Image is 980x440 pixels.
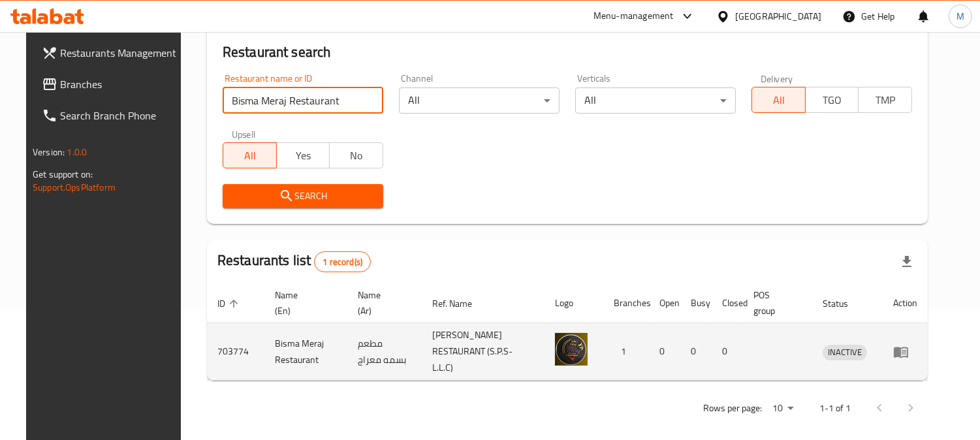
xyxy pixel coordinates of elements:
[757,91,800,110] span: All
[751,87,806,113] button: All
[680,323,712,381] td: 0
[347,323,422,381] td: مطعم بسمه معراج
[433,296,490,311] span: Ref. Name
[422,323,545,381] td: [PERSON_NAME] RESTAURANT (S.P.S-L.L.C)
[264,323,347,381] td: Bisma Meraj Restaurant
[223,142,277,168] button: All
[31,100,190,131] a: Search Branch Phone
[33,179,116,196] a: Support.OpsPlatform
[761,74,793,83] label: Delivery
[753,287,797,319] span: POS group
[575,87,736,114] div: All
[223,184,383,208] button: Search
[33,166,93,183] span: Get support on:
[31,69,190,100] a: Branches
[358,287,407,319] span: Name (Ar)
[819,400,851,416] p: 1-1 of 1
[217,251,371,272] h2: Restaurants list
[823,345,867,360] div: INACTIVE
[883,283,928,323] th: Action
[60,45,180,61] span: Restaurants Management
[67,144,87,161] span: 1.0.0
[207,323,264,381] td: 703774
[823,296,865,311] span: Status
[31,37,190,69] a: Restaurants Management
[229,146,272,165] span: All
[223,87,383,114] input: Search for restaurant name or ID..
[223,42,912,62] h2: Restaurant search
[603,323,649,381] td: 1
[399,87,560,114] div: All
[735,9,821,24] div: [GEOGRAPHIC_DATA]
[232,129,256,138] label: Upsell
[680,283,712,323] th: Busy
[805,87,859,113] button: TGO
[703,400,762,416] p: Rows per page:
[276,142,330,168] button: Yes
[712,283,743,323] th: Closed
[275,287,332,319] span: Name (En)
[207,283,928,381] table: enhanced table
[217,296,242,311] span: ID
[811,91,854,110] span: TGO
[555,333,588,366] img: Bisma Meraj Restaurant
[767,399,798,418] div: Rows per page:
[282,146,325,165] span: Yes
[823,345,867,360] span: INACTIVE
[33,144,65,161] span: Version:
[649,283,680,323] th: Open
[593,8,674,24] div: Menu-management
[712,323,743,381] td: 0
[649,323,680,381] td: 0
[864,91,907,110] span: TMP
[603,283,649,323] th: Branches
[335,146,378,165] span: No
[329,142,383,168] button: No
[60,76,180,92] span: Branches
[314,251,371,272] div: Total records count
[60,108,180,123] span: Search Branch Phone
[315,256,370,268] span: 1 record(s)
[858,87,912,113] button: TMP
[956,9,964,24] span: M
[545,283,603,323] th: Logo
[233,188,373,204] span: Search
[891,246,923,277] div: Export file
